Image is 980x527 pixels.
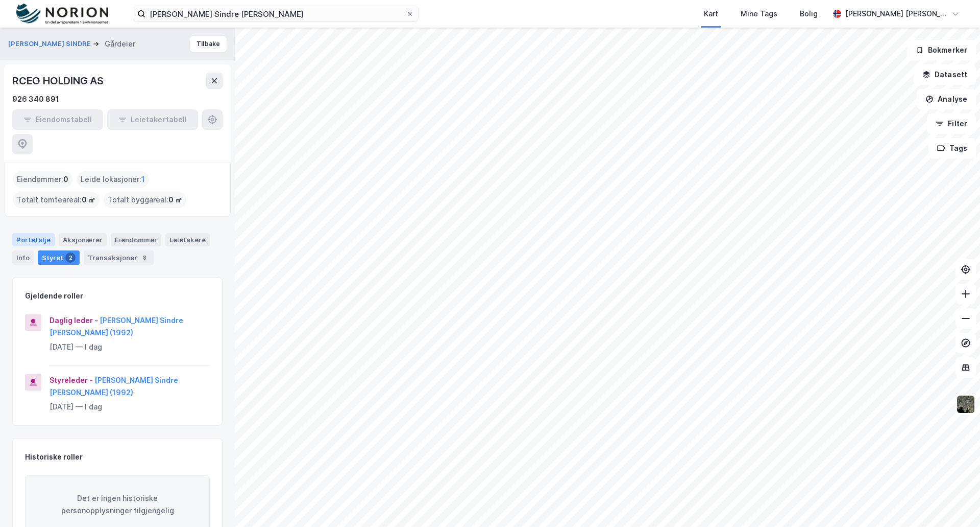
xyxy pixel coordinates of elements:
div: [DATE] — I dag [50,341,210,353]
span: 0 [63,173,68,186]
button: Filter [927,113,976,134]
button: Bokmerker [907,40,976,60]
div: [PERSON_NAME] [PERSON_NAME] [845,8,947,20]
div: Info [12,250,34,265]
div: Styret [38,250,80,265]
div: 8 [139,253,150,263]
div: Totalt tomteareal : [13,192,100,208]
div: Eiendommer : [13,171,72,188]
span: 1 [141,173,145,186]
input: Søk på adresse, matrikkel, gårdeiere, leietakere eller personer [145,6,406,21]
div: Gjeldende roller [25,290,83,302]
button: Tilbake [190,36,227,52]
span: 0 ㎡ [82,194,95,206]
div: Gårdeier [105,38,135,50]
div: Leide lokasjoner : [77,171,149,188]
img: norion-logo.80e7a08dc31c2e691866.png [16,4,108,25]
button: Analyse [917,89,976,109]
iframe: Chat Widget [929,478,980,527]
div: RCEO HOLDING AS [12,73,106,89]
button: [PERSON_NAME] SINDRE [8,39,93,49]
div: 2 [65,253,76,263]
button: Datasett [914,64,976,85]
div: Transaksjoner [84,250,154,265]
button: Tags [928,138,976,158]
div: Historiske roller [25,451,83,463]
div: Kart [704,8,718,20]
div: Aksjonærer [59,233,107,246]
div: Eiendommer [111,233,161,246]
div: Totalt byggareal : [104,192,186,208]
div: [DATE] — I dag [50,401,210,413]
span: 0 ㎡ [168,194,182,206]
div: Mine Tags [741,8,777,20]
img: 9k= [956,395,975,414]
div: Bolig [800,8,818,20]
div: Leietakere [165,233,210,246]
div: Portefølje [12,233,55,246]
div: 926 340 891 [12,93,59,105]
